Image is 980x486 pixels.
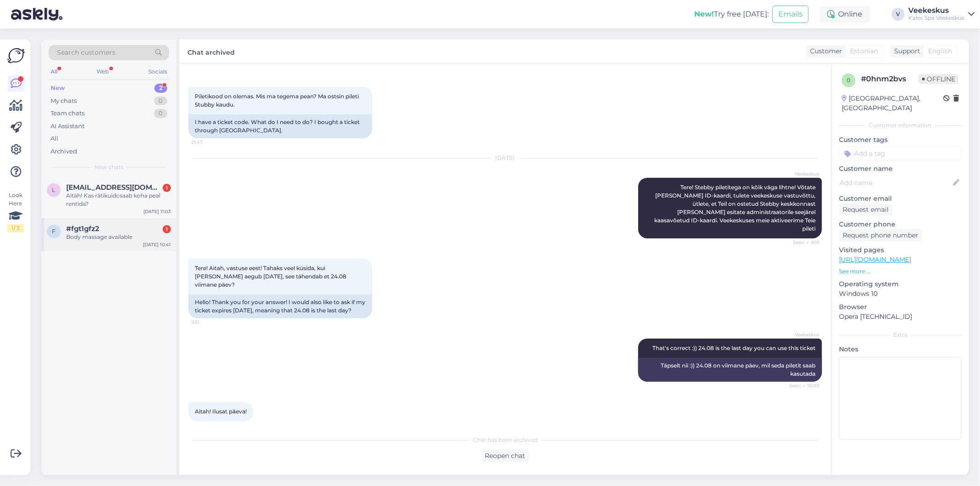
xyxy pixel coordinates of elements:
div: Request phone number [839,229,922,242]
div: My chats [51,96,77,106]
div: # 0hnm2bvs [861,73,918,85]
p: Customer phone [839,220,962,229]
div: V [892,8,905,21]
div: 0 [154,109,167,118]
span: Offline [918,74,959,84]
div: [DATE] 10:41 [143,241,171,248]
div: I have a ticket code. What do I need to do? I bought a ticket through [GEOGRAPHIC_DATA]. [188,114,372,138]
span: l [52,186,56,193]
div: Online [820,6,870,23]
div: AI Assistant [51,122,85,131]
div: All [51,134,58,143]
span: Seen ✓ 8:18 [785,239,819,246]
span: f [52,228,56,235]
div: Customer information [839,121,962,130]
span: laurmarit@gmail.com [66,183,162,192]
p: See more ... [839,267,962,276]
div: Customer [806,46,842,56]
input: Add a tag [839,147,962,160]
a: [URL][DOMAIN_NAME] [839,255,911,264]
span: New chats [94,163,124,171]
div: [GEOGRAPHIC_DATA], [GEOGRAPHIC_DATA] [842,94,943,113]
div: Web [95,66,111,78]
span: Estonian [850,46,878,56]
span: Aitah! Ilusat päeva! [195,408,247,415]
div: Socials [147,66,169,78]
span: Tere! Stebby piletitega on kõik väga lihtne! Võtate [PERSON_NAME] ID-kaardi, tulete veekeskuse va... [654,184,817,232]
span: 0 [847,77,850,84]
div: 1 [163,184,171,192]
div: Request email [839,203,892,216]
p: Operating system [839,279,962,289]
div: 0 [154,96,167,106]
div: Team chats [51,109,85,118]
span: Seen ✓ 10:03 [785,382,819,389]
div: Täpselt nii :)) 24.08 on viimane päev, mil seda piletit saab kasutada [638,358,822,382]
a: VeekeskusKales Spa Veekeskus [908,7,974,22]
span: Tere! Aitah, vastuse eest! Tahaks veel küsida, kui [PERSON_NAME] aegub [DATE], see tähendab et 24... [195,265,348,288]
button: Emails [772,6,809,23]
span: Search customers [57,48,115,57]
div: Body massage available [66,233,171,241]
p: Windows 10 [839,289,962,299]
div: Reopen chat [482,450,529,462]
span: 21:47 [191,139,226,146]
img: Askly Logo [7,47,25,64]
div: Extra [839,331,962,339]
div: [DATE] [188,154,822,162]
div: [DATE] 11:03 [143,208,171,215]
p: Browser [839,302,962,312]
div: Try free [DATE]: [694,9,769,20]
p: Notes [839,345,962,354]
span: Piletikood on olemas. Mis ma tegema pean? Ma ostsin pileti Stubby kaudu. [195,93,360,108]
p: Opera [TECHNICAL_ID] [839,312,962,322]
p: Customer tags [839,135,962,145]
p: Visited pages [839,245,962,255]
span: That's correct :)) 24.08 is the last day you can use this ticket [652,345,816,351]
span: 9:51 [191,319,226,326]
div: Archived [51,147,77,156]
div: 1 [163,225,171,233]
input: Add name [839,178,951,188]
div: Look Here [7,191,24,232]
span: English [928,46,952,56]
div: 1 / 3 [7,224,24,232]
label: Chat archived [187,45,235,57]
div: Veekeskus [908,7,964,14]
p: Customer email [839,194,962,203]
div: Hello! Thank you for your answer! I would also like to ask if my ticket expires [DATE], meaning t... [188,294,372,318]
div: New [51,84,65,93]
span: 10:07 [191,422,226,429]
span: Chat has been archived [473,436,538,444]
div: All [49,66,59,78]
b: New! [694,10,714,18]
span: Veekeskus [785,331,819,338]
div: Aitäh! Kas rätikuidcsaab koha peal rentida? [66,192,171,208]
div: Support [890,46,920,56]
div: Kales Spa Veekeskus [908,14,964,22]
p: Customer name [839,164,962,174]
div: 2 [154,84,167,93]
span: #fgt1gfz2 [66,225,99,233]
span: Veekeskus [785,170,819,177]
